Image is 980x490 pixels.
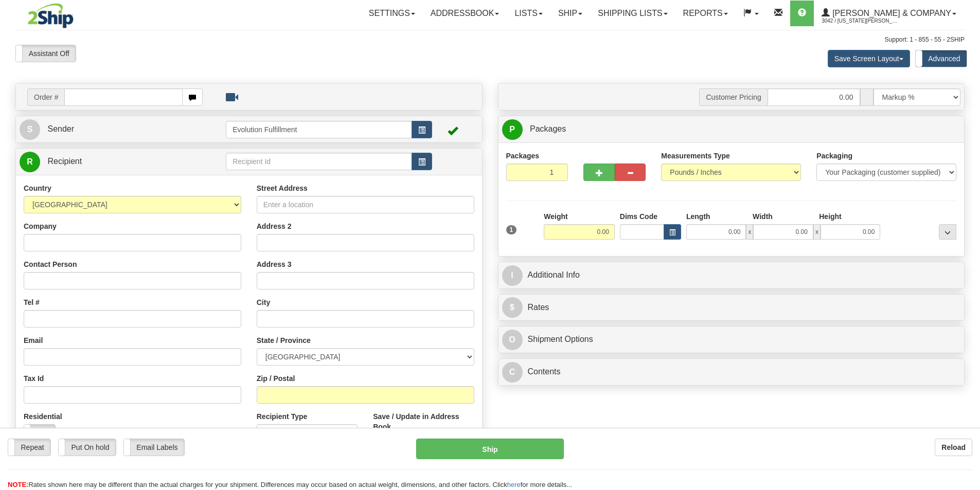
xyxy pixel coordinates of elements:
span: R [20,152,40,172]
label: Height [819,211,842,222]
button: Ship [416,439,564,459]
label: Email [24,335,43,346]
label: No [24,425,55,441]
label: Address 2 [257,221,292,231]
b: Reload [941,443,966,451]
a: R Recipient [20,151,203,172]
label: Repeat [8,439,50,456]
label: Tel # [24,297,40,307]
a: CContents [502,361,961,383]
span: I [502,265,523,286]
label: Packages [506,151,540,161]
a: Shipping lists [590,1,675,26]
a: Reports [675,1,736,26]
span: [PERSON_NAME] & Company [830,9,951,17]
button: Save Screen Layout [828,50,910,67]
button: Reload [935,439,972,456]
label: Email Labels [124,439,184,456]
a: P Packages [502,119,961,140]
span: Recipient [47,157,82,166]
a: $Rates [502,297,961,318]
label: Save / Update in Address Book [373,411,474,432]
a: Addressbook [423,1,507,26]
a: IAdditional Info [502,265,961,286]
span: 3042 / [US_STATE][PERSON_NAME] [822,16,899,26]
span: Sender [47,124,74,133]
a: S Sender [20,119,226,140]
label: Advanced [916,50,967,67]
iframe: chat widget [956,192,979,297]
a: Lists [507,1,550,26]
label: Length [686,211,710,222]
label: Zip / Postal [257,373,295,384]
img: logo3042.jpg [15,3,86,29]
label: Dims Code [620,211,657,222]
a: here [507,481,521,488]
label: City [257,297,270,307]
input: Recipient Id [226,153,412,170]
label: Company [24,221,57,231]
a: [PERSON_NAME] & Company 3042 / [US_STATE][PERSON_NAME] [814,1,964,26]
label: Measurements Type [661,151,730,161]
label: Weight [544,211,567,222]
label: Tax Id [24,373,44,384]
label: Put On hold [59,439,116,456]
label: Width [753,211,773,222]
span: $ [502,297,523,318]
label: Street Address [257,183,308,193]
span: Packages [530,124,566,133]
span: NOTE: [8,481,28,488]
span: S [20,119,40,140]
span: x [813,224,821,240]
input: Sender Id [226,121,412,138]
span: x [746,224,753,240]
label: State / Province [257,335,311,346]
div: Support: 1 - 855 - 55 - 2SHIP [15,35,965,44]
span: C [502,362,523,383]
span: 1 [506,225,517,234]
label: Contact Person [24,259,77,269]
input: Enter a location [257,196,474,213]
label: Residential [24,411,62,422]
label: Assistant Off [16,45,76,62]
a: Ship [550,1,590,26]
span: Customer Pricing [699,88,767,106]
a: Settings [361,1,423,26]
label: Address 3 [257,259,292,269]
label: Recipient Type [257,411,308,422]
label: Packaging [816,151,852,161]
span: Order # [27,88,64,106]
a: OShipment Options [502,329,961,350]
span: O [502,330,523,350]
span: P [502,119,523,140]
label: Country [24,183,51,193]
div: ... [939,224,956,240]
